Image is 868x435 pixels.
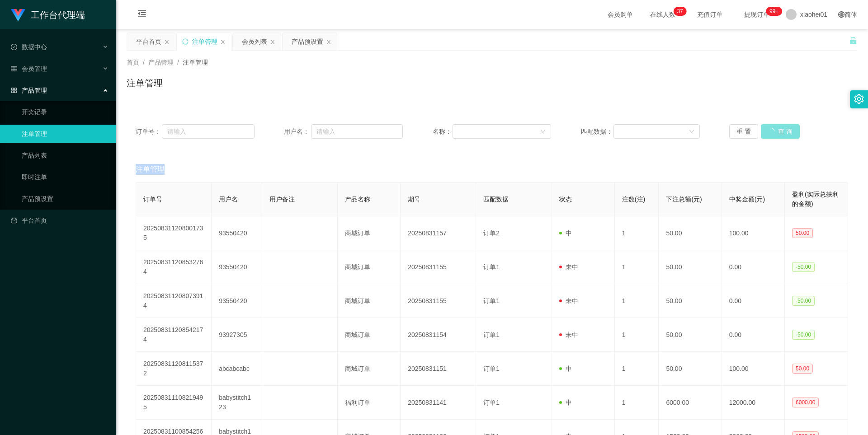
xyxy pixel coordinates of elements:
span: 订单2 [483,229,500,237]
td: 1 [615,352,659,386]
span: 匹配数据 [483,196,509,203]
td: 0.00 [722,250,785,284]
span: 注单管理 [183,59,208,66]
span: 数据中心 [11,43,47,51]
span: 订单1 [483,297,500,304]
span: 盈利(实际总获利的金额) [792,191,839,207]
span: 状态 [559,196,572,203]
td: 93550420 [212,216,262,250]
a: 注单管理 [22,125,108,143]
img: logo.9652507e.png [11,9,25,22]
span: 中 [559,229,572,237]
i: 图标: close [220,39,226,45]
span: 提现订单 [740,11,774,18]
span: / [143,59,145,66]
td: 0.00 [722,284,785,318]
div: 会员列表 [242,33,267,50]
span: 未中 [559,297,578,304]
span: 产品管理 [11,87,47,94]
i: 图标: table [11,65,17,72]
span: 注单管理 [136,164,165,175]
a: 产品预设置 [22,190,108,208]
td: 1 [615,318,659,352]
td: 202508311208542174 [136,318,212,352]
td: 商城订单 [338,318,401,352]
i: 图标: sync [182,38,189,45]
i: 图标: appstore-o [11,87,17,94]
i: 图标: close [164,39,170,45]
span: 期号 [408,196,420,203]
i: 图标: setting [854,94,864,104]
button: 重 置 [729,124,758,139]
span: 名称： [433,127,453,136]
td: abcabcabc [212,352,262,386]
sup: 1033 [766,7,782,16]
td: 93927305 [212,318,262,352]
i: 图标: global [838,11,844,18]
h1: 工作台代理端 [31,0,85,29]
div: 注单管理 [192,33,217,50]
span: 产品名称 [345,196,370,203]
span: 订单1 [483,331,500,338]
i: 图标: down [540,129,546,135]
td: 202508311108219495 [136,386,212,420]
td: 0.00 [722,318,785,352]
td: 12000.00 [722,386,785,420]
span: 用户名： [284,127,311,136]
span: 订单1 [483,365,500,372]
a: 开奖记录 [22,103,108,121]
input: 请输入 [311,124,403,139]
td: 93550420 [212,250,262,284]
a: 工作台代理端 [11,11,85,18]
span: 会员管理 [11,65,47,72]
div: 产品预设置 [292,33,323,50]
td: 202508311208001735 [136,216,212,250]
sup: 37 [673,7,686,16]
td: 商城订单 [338,250,401,284]
td: 20250831157 [401,216,476,250]
span: 产品管理 [148,59,174,66]
span: 50.00 [792,364,813,374]
td: 福利订单 [338,386,401,420]
td: 50.00 [659,216,722,250]
span: 首页 [127,59,139,66]
td: babystitch123 [212,386,262,420]
span: / [177,59,179,66]
td: 100.00 [722,216,785,250]
td: 商城订单 [338,284,401,318]
span: 中 [559,365,572,372]
span: 中奖金额(元) [729,196,765,203]
span: 下注总额(元) [666,196,702,203]
span: 订单号： [136,127,162,136]
td: 20250831155 [401,250,476,284]
span: 用户备注 [269,196,295,203]
span: 未中 [559,263,578,271]
td: 商城订单 [338,216,401,250]
span: 用户名 [219,196,238,203]
div: 平台首页 [136,33,161,50]
td: 93550420 [212,284,262,318]
a: 产品列表 [22,146,108,164]
td: 1 [615,216,659,250]
td: 商城订单 [338,352,401,386]
span: 未中 [559,331,578,338]
td: 202508311208532764 [136,250,212,284]
a: 即时注单 [22,168,108,186]
td: 1 [615,250,659,284]
i: 图标: close [326,39,331,45]
a: 图标: dashboard平台首页 [11,211,108,229]
p: 7 [680,7,683,16]
i: 图标: down [689,129,694,135]
td: 50.00 [659,352,722,386]
td: 1 [615,386,659,420]
span: 6000.00 [792,398,819,407]
span: -50.00 [792,296,815,306]
span: -50.00 [792,262,815,272]
i: 图标: check-circle-o [11,44,17,50]
td: 50.00 [659,318,722,352]
td: 202508311208073914 [136,284,212,318]
td: 20250831151 [401,352,476,386]
span: 50.00 [792,228,813,238]
p: 3 [677,7,680,16]
span: 注数(注) [622,196,645,203]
